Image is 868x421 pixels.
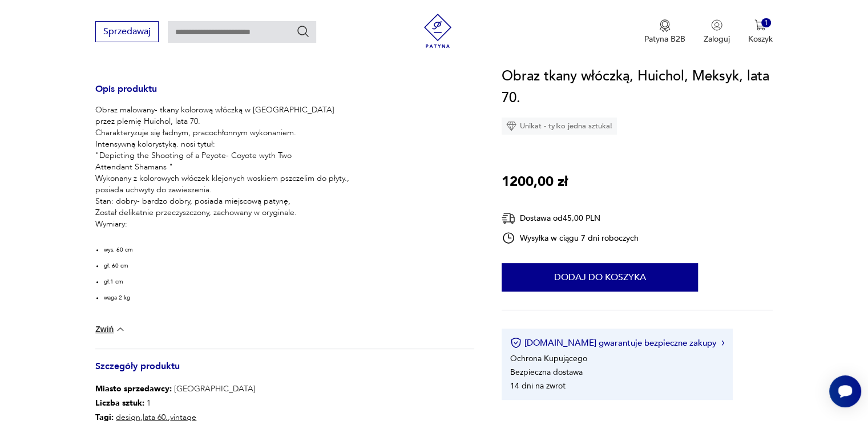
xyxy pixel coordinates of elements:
img: Ikonka użytkownika [711,19,722,31]
img: chevron down [115,323,126,335]
p: [GEOGRAPHIC_DATA] [95,382,256,396]
a: Sprzedawaj [95,29,159,37]
h3: Szczegóły produktu [95,363,474,382]
li: gł. 60 cm [104,262,349,270]
button: [DOMAIN_NAME] gwarantuje bezpieczne zakupy [510,337,724,349]
button: Szukaj [296,25,310,38]
b: Miasto sprzedawcy : [95,383,172,394]
div: 1 [761,18,771,28]
div: Dostawa od 45,00 PLN [502,211,639,225]
li: gł.1 cm [104,278,349,286]
p: 1200,00 zł [502,171,568,193]
p: Obraz malowany- tkany kolorową włóczką w [GEOGRAPHIC_DATA] przez plemię Huichol, lata 70. Charakt... [95,104,349,230]
p: 1 [95,396,256,410]
a: Ikona medaluPatyna B2B [644,19,685,44]
li: wys. 60 cm [104,246,349,254]
img: Ikona koszyka [754,19,766,31]
li: Bezpieczna dostawa [510,367,583,378]
li: Ochrona Kupującego [510,353,587,364]
img: Patyna - sklep z meblami i dekoracjami vintage [421,14,455,48]
b: Liczba sztuk: [95,398,144,408]
img: Ikona certyfikatu [510,337,522,349]
button: Dodaj do koszyka [502,263,698,292]
p: Patyna B2B [644,34,685,44]
button: Sprzedawaj [95,21,159,42]
img: Ikona medalu [659,19,671,32]
iframe: Smartsupp widget button [829,375,861,407]
li: 14 dni na zwrot [510,380,566,391]
img: Ikona diamentu [506,121,516,131]
h3: Opis produktu [95,86,474,104]
button: Zaloguj [704,19,730,44]
div: Wysyłka w ciągu 7 dni roboczych [502,231,639,245]
button: Patyna B2B [644,19,685,44]
button: Zwiń [95,323,126,335]
p: Zaloguj [704,34,730,44]
div: Unikat - tylko jedna sztuka! [502,118,617,135]
h1: Obraz tkany włóczką, Huichol, Meksyk, lata 70. [502,66,773,109]
button: 1Koszyk [748,19,773,44]
li: waga 2 kg [104,294,349,302]
p: Koszyk [748,34,773,44]
img: Ikona strzałki w prawo [721,340,725,346]
img: Ikona dostawy [502,211,515,225]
